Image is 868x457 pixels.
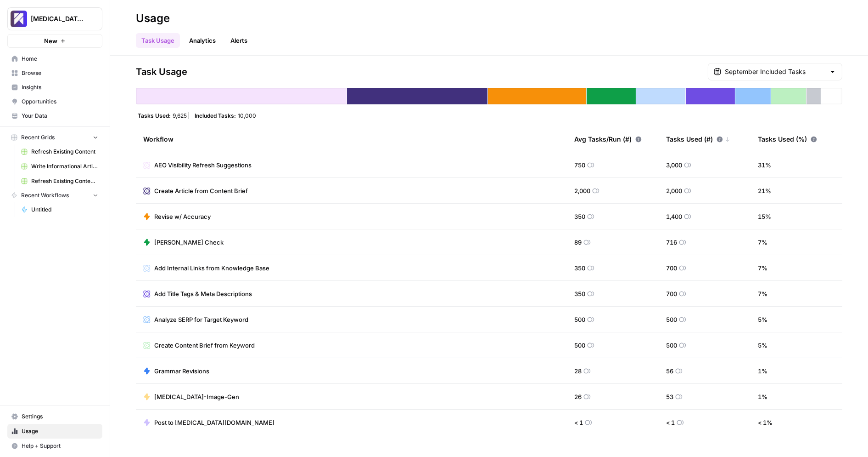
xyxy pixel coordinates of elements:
[143,238,224,247] a: [PERSON_NAME] Check
[22,427,98,435] span: Usage
[666,392,673,401] span: 53
[17,174,102,189] a: Refresh Existing Content - Test 2
[666,366,673,376] span: 56
[21,191,69,200] span: Recent Workflows
[22,112,98,120] span: Your Data
[7,424,102,439] a: Usage
[22,97,98,106] span: Opportunities
[666,315,677,324] span: 500
[574,418,583,427] span: < 1
[136,65,187,78] span: Task Usage
[666,126,730,152] div: Tasks Used (#)
[22,83,98,91] span: Insights
[574,126,642,152] div: Avg Tasks/Run (#)
[31,162,98,171] span: Write Informational Article
[7,66,102,80] a: Browse
[758,160,771,170] span: 31 %
[44,36,57,46] span: New
[758,418,773,427] span: < 1 %
[574,341,585,350] span: 500
[574,289,585,298] span: 350
[758,289,767,298] span: 7 %
[7,409,102,424] a: Settings
[11,11,27,27] img: Overjet - Test Logo
[22,412,98,421] span: Settings
[666,341,677,350] span: 500
[154,315,248,324] span: Analyze SERP for Target Keyword
[666,289,677,298] span: 700
[31,206,98,214] span: Untitled
[154,212,211,221] span: Revise w/ Accuracy
[154,263,269,273] span: Add Internal Links from Knowledge Base
[31,148,98,156] span: Refresh Existing Content
[758,341,767,350] span: 5 %
[574,315,585,324] span: 500
[154,418,274,427] span: Post to [MEDICAL_DATA][DOMAIN_NAME]
[574,263,585,273] span: 350
[758,238,767,247] span: 7 %
[195,112,236,119] span: Included Tasks:
[31,14,86,23] span: [MEDICAL_DATA] - Test
[7,94,102,109] a: Opportunities
[154,160,252,170] span: AEO Visibility Refresh Suggestions
[21,133,55,142] span: Recent Grids
[7,439,102,453] button: Help + Support
[7,7,102,30] button: Workspace: Overjet - Test
[574,366,582,376] span: 28
[574,238,582,247] span: 89
[758,186,771,195] span: 21 %
[7,51,102,66] a: Home
[238,112,256,119] span: 10,000
[143,392,239,401] a: [MEDICAL_DATA]-Image-Gen
[184,33,221,48] a: Analytics
[154,341,255,350] span: Create Content Brief from Keyword
[17,144,102,159] a: Refresh Existing Content
[143,366,209,376] a: Grammar Revisions
[17,159,102,174] a: Write Informational Article
[666,418,675,427] span: < 1
[136,11,170,26] div: Usage
[143,418,274,427] a: Post to [MEDICAL_DATA][DOMAIN_NAME]
[758,263,767,273] span: 7 %
[17,202,102,217] a: Untitled
[22,55,98,63] span: Home
[22,69,98,77] span: Browse
[574,392,582,401] span: 26
[666,212,682,221] span: 1,400
[574,212,585,221] span: 350
[7,34,102,48] button: New
[31,177,98,185] span: Refresh Existing Content - Test 2
[758,392,767,401] span: 1 %
[758,366,767,376] span: 1 %
[758,212,771,221] span: 15 %
[138,112,171,119] span: Tasks Used:
[666,238,677,247] span: 716
[143,126,560,152] div: Workflow
[574,160,585,170] span: 750
[136,33,180,48] a: Task Usage
[758,126,817,152] div: Tasks Used (%)
[666,160,682,170] span: 3,000
[7,189,102,202] button: Recent Workflows
[666,263,677,273] span: 700
[574,186,590,195] span: 2,000
[154,186,248,195] span: Create Article from Content Brief
[22,442,98,450] span: Help + Support
[143,212,211,221] a: Revise w/ Accuracy
[7,131,102,144] button: Recent Grids
[154,392,239,401] span: [MEDICAL_DATA]-Image-Gen
[154,289,252,298] span: Add Title Tags & Meta Descriptions
[758,315,767,324] span: 5 %
[666,186,682,195] span: 2,000
[7,80,102,95] a: Insights
[725,67,825,76] input: September Included Tasks
[7,109,102,123] a: Your Data
[173,112,187,119] span: 9,625
[154,366,209,376] span: Grammar Revisions
[154,238,224,247] span: [PERSON_NAME] Check
[225,33,253,48] button: Alerts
